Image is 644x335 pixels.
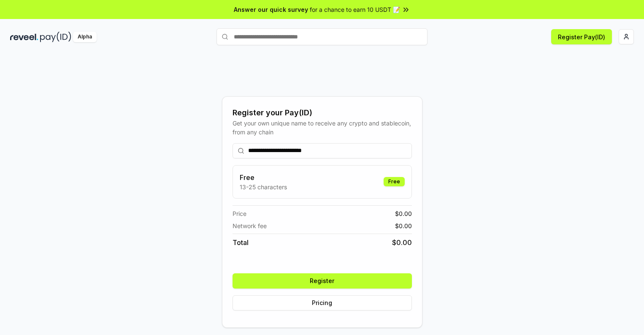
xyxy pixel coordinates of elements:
[10,32,38,42] img: reveel_dark
[310,5,400,14] span: for a chance to earn 10 USDT 📝
[40,32,71,42] img: pay_id
[73,32,97,42] div: Alpha
[233,107,412,119] div: Register your Pay(ID)
[384,177,405,186] div: Free
[240,182,287,191] p: 13-25 characters
[233,221,267,230] span: Network fee
[395,209,412,218] span: $ 0.00
[233,295,412,310] button: Pricing
[395,221,412,230] span: $ 0.00
[233,209,246,218] span: Price
[240,172,287,182] h3: Free
[233,237,249,248] span: Total
[233,119,412,136] div: Get your own unique name to receive any crypto and stablecoin, from any chain
[392,237,412,248] span: $ 0.00
[233,273,412,289] button: Register
[551,29,612,44] button: Register Pay(ID)
[234,5,308,14] span: Answer our quick survey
